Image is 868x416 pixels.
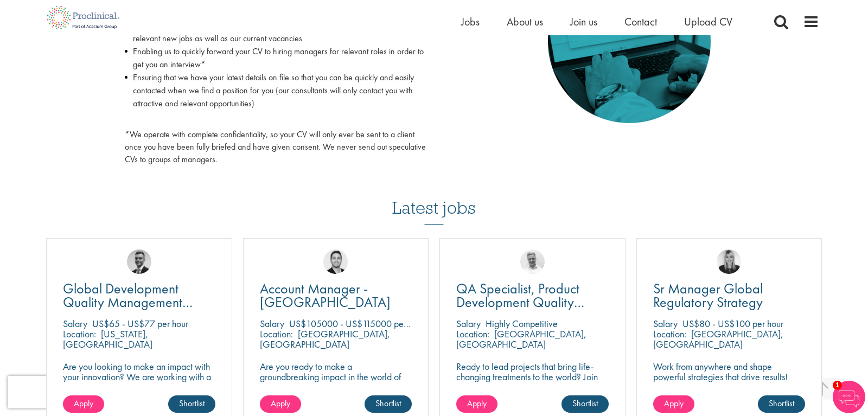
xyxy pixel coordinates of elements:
p: Ready to lead projects that bring life-changing treatments to the world? Join our client at the f... [456,361,609,413]
span: Salary [653,317,678,330]
span: Location: [63,328,96,340]
span: Apply [664,398,684,409]
img: Parker Jensen [323,249,348,274]
a: Jobs [461,15,480,29]
span: QA Specialist, Product Development Quality (PDQ) [456,279,584,325]
img: Joshua Bye [520,249,545,274]
a: Apply [653,395,694,413]
p: US$80 - US$100 per hour [682,317,783,330]
li: Ensuring that we have your latest details on file so that you can be quickly and easily contacted... [125,71,426,123]
img: Chatbot [833,381,865,413]
a: Apply [63,395,104,413]
span: Salary [63,317,87,330]
span: Salary [456,317,481,330]
a: Shortlist [758,395,805,413]
p: [GEOGRAPHIC_DATA], [GEOGRAPHIC_DATA] [260,328,390,350]
span: Location: [653,328,686,340]
a: Sr Manager Global Regulatory Strategy [653,282,806,309]
span: Location: [260,328,293,340]
p: Are you looking to make an impact with your innovation? We are working with a well-established ph... [63,361,215,413]
a: Apply [260,395,301,413]
h3: Latest jobs [392,171,476,225]
a: Join us [570,15,597,29]
span: Sr Manager Global Regulatory Strategy [653,279,763,311]
p: US$65 - US$77 per hour [92,317,188,330]
a: Shortlist [168,395,215,413]
p: Are you ready to make a groundbreaking impact in the world of biotechnology? Join a growing compa... [260,361,412,413]
span: Account Manager - [GEOGRAPHIC_DATA] [260,279,391,311]
a: Apply [456,395,497,413]
iframe: reCAPTCHA [8,376,146,408]
p: US$105000 - US$115000 per annum [289,317,433,330]
img: Alex Bill [127,249,151,274]
a: Shortlist [365,395,412,413]
a: Shortlist [561,395,609,413]
span: 1 [833,381,842,390]
a: Account Manager - [GEOGRAPHIC_DATA] [260,282,412,309]
span: Apply [271,398,290,409]
a: QA Specialist, Product Development Quality (PDQ) [456,282,609,309]
p: Work from anywhere and shape powerful strategies that drive results! Enjoy the freedom of remote ... [653,361,806,413]
span: Salary [260,317,284,330]
a: Upload CV [684,15,732,29]
p: Highly Competitive [486,317,558,330]
img: Janelle Jones [717,249,741,274]
li: Enabling us to quickly forward your CV to hiring managers for relevant roles in order to get you ... [125,45,426,71]
span: Apply [74,398,93,409]
a: Contact [624,15,657,29]
p: [US_STATE], [GEOGRAPHIC_DATA] [63,328,152,350]
a: About us [507,15,543,29]
span: Apply [467,398,487,409]
p: *We operate with complete confidentiality, so your CV will only ever be sent to a client once you... [125,129,426,166]
p: [GEOGRAPHIC_DATA], [GEOGRAPHIC_DATA] [653,328,783,350]
span: Location: [456,328,489,340]
p: [GEOGRAPHIC_DATA], [GEOGRAPHIC_DATA] [456,328,586,350]
a: Global Development Quality Management (GCP) [63,282,215,309]
span: Global Development Quality Management (GCP) [63,279,193,325]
